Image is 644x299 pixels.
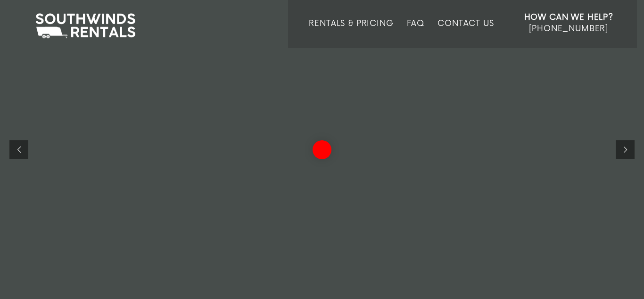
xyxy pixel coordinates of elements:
[438,19,494,48] a: Contact Us
[529,24,608,34] span: [PHONE_NUMBER]
[524,13,613,22] strong: How Can We Help?
[309,19,393,48] a: Rentals & Pricing
[31,11,140,41] img: Southwinds Rentals Logo
[407,19,425,48] a: FAQ
[524,12,613,41] a: How Can We Help? [PHONE_NUMBER]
